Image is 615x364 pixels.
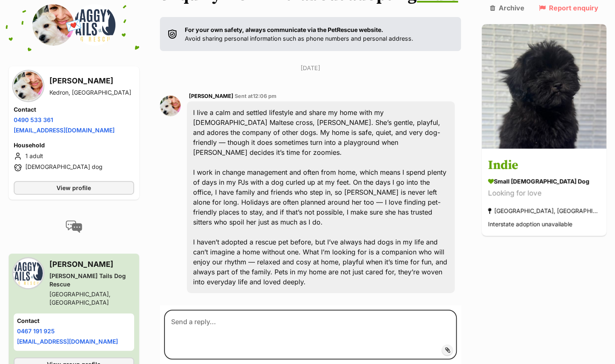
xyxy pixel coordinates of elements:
[253,93,277,99] span: 12:06 pm
[488,188,600,199] div: Looking for love
[14,71,43,100] img: Arti Reddy profile pic
[17,317,131,325] h4: Contact
[488,156,600,175] h3: Indie
[49,290,134,307] div: [GEOGRAPHIC_DATA], [GEOGRAPHIC_DATA]
[187,101,455,293] div: I live a calm and settled lifestyle and share my home with my [DEMOGRAPHIC_DATA] Maltese cross, [...
[49,88,131,97] div: Kedron, [GEOGRAPHIC_DATA]
[185,26,383,33] strong: For your own safety, always communicate via the PetRescue website.
[14,105,134,114] h4: Contact
[56,183,91,192] span: View profile
[14,259,43,288] img: Waggy Tails Dog Rescue profile pic
[64,16,83,34] span: 💌
[488,177,600,186] div: small [DEMOGRAPHIC_DATA] Dog
[14,141,134,149] h4: Household
[14,163,134,173] li: [DEMOGRAPHIC_DATA] dog
[488,205,600,217] div: [GEOGRAPHIC_DATA], [GEOGRAPHIC_DATA]
[160,95,181,116] img: Arti Reddy profile pic
[14,127,115,134] a: [EMAIL_ADDRESS][DOMAIN_NAME]
[74,4,115,46] img: Waggy Tails Dog Rescue profile pic
[14,151,134,161] li: 1 adult
[14,116,53,123] a: 0490 533 361
[17,338,118,345] a: [EMAIL_ADDRESS][DOMAIN_NAME]
[49,75,131,87] h3: [PERSON_NAME]
[482,24,606,149] img: Indie
[490,4,524,12] a: Archive
[185,25,413,43] p: Avoid sharing personal information such as phone numbers and personal address.
[14,181,134,195] a: View profile
[488,221,572,228] span: Interstate adoption unavailable
[49,272,134,288] div: [PERSON_NAME] Tails Dog Rescue
[160,64,461,72] p: [DATE]
[66,220,82,233] img: conversation-icon-4a6f8262b818ee0b60e3300018af0b2d0b884aa5de6e9bcb8d3d4eeb1a70a7c4.svg
[539,4,598,12] a: Report enquiry
[189,93,233,99] span: [PERSON_NAME]
[32,4,74,46] img: Arti Reddy profile pic
[49,259,134,270] h3: [PERSON_NAME]
[17,327,55,335] a: 0467 191 925
[482,150,606,236] a: Indie small [DEMOGRAPHIC_DATA] Dog Looking for love [GEOGRAPHIC_DATA], [GEOGRAPHIC_DATA] Intersta...
[235,93,277,99] span: Sent at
